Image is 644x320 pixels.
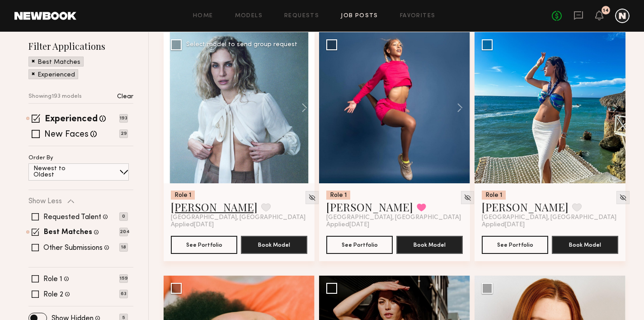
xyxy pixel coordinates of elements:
span: [GEOGRAPHIC_DATA], [GEOGRAPHIC_DATA] [482,214,616,221]
div: Applied [DATE] [482,221,618,229]
img: Unhide Model [464,194,471,201]
a: Favorites [400,13,436,19]
button: See Portfolio [482,236,548,254]
a: [PERSON_NAME] [326,200,413,214]
h2: Filter Applications [28,40,133,52]
p: Show Less [28,198,62,205]
button: See Portfolio [171,236,237,254]
a: Book Model [552,240,618,248]
img: Unhide Model [308,194,316,201]
p: Best Matches [38,59,80,66]
div: Applied [DATE] [171,221,307,229]
a: Job Posts [341,13,378,19]
a: Home [193,13,213,19]
button: See Portfolio [326,236,393,254]
span: [GEOGRAPHIC_DATA], [GEOGRAPHIC_DATA] [171,214,306,221]
div: Select model to send group request [186,42,297,48]
label: Requested Talent [43,214,101,221]
div: 14 [603,8,609,13]
a: Book Model [396,240,463,248]
a: Models [235,13,263,19]
div: Role 1 [482,191,506,200]
label: Experienced [45,115,98,124]
p: 193 [119,114,128,123]
a: Requests [284,13,319,19]
p: 29 [119,129,128,138]
img: Unhide Model [619,194,627,201]
p: Order By [28,155,53,161]
label: Best Matches [44,229,92,236]
a: Book Model [241,240,307,248]
p: 159 [119,274,128,283]
label: Role 1 [43,276,62,283]
div: Applied [DATE] [326,221,463,229]
p: Showing 193 models [28,94,82,100]
p: Newest to Oldest [33,166,87,178]
a: [PERSON_NAME] [171,200,258,214]
button: Book Model [396,236,463,254]
button: Book Model [241,236,307,254]
label: New Faces [44,130,89,139]
span: [GEOGRAPHIC_DATA], [GEOGRAPHIC_DATA] [326,214,461,221]
div: Role 1 [171,191,195,200]
p: Experienced [38,72,75,78]
label: Role 2 [43,291,63,298]
p: 204 [119,228,128,236]
p: 63 [119,290,128,298]
label: Other Submissions [43,244,103,252]
div: Role 1 [326,191,350,200]
button: Book Model [552,236,618,254]
p: Clear [117,94,133,100]
p: 18 [119,243,128,252]
p: 0 [119,212,128,221]
a: [PERSON_NAME] [482,200,569,214]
